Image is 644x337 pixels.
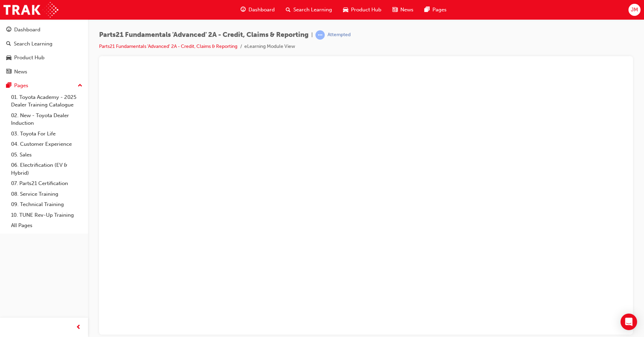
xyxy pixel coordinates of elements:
span: search-icon [6,41,11,47]
a: Search Learning [3,38,85,50]
a: 08. Service Training [8,189,85,200]
span: Product Hub [351,6,381,14]
a: 10. TUNE Rev-Up Training [8,210,85,221]
a: pages-iconPages [419,3,452,17]
span: Pages [432,6,447,14]
span: | [311,31,313,39]
div: News [14,68,27,76]
a: 09. Technical Training [8,199,85,210]
span: Parts21 Fundamentals 'Advanced' 2A - Credit, Claims & Reporting [99,31,309,39]
div: Pages [14,82,28,90]
span: pages-icon [6,83,11,89]
a: News [3,65,85,78]
a: 04. Customer Experience [8,139,85,150]
a: news-iconNews [387,3,419,17]
span: news-icon [6,69,11,75]
span: news-icon [392,6,398,14]
span: prev-icon [76,323,81,332]
a: car-iconProduct Hub [338,3,387,17]
a: Product Hub [3,51,85,64]
span: learningRecordVerb_ATTEMPT-icon [315,30,325,40]
span: pages-icon [425,6,430,14]
div: Product Hub [14,54,45,62]
div: Open Intercom Messenger [621,314,637,330]
span: car-icon [6,55,11,61]
button: Pages [3,79,85,92]
div: Attempted [328,32,351,38]
a: All Pages [8,220,85,231]
a: 06. Electrification (EV & Hybrid) [8,160,85,178]
a: guage-iconDashboard [235,3,280,17]
span: News [400,6,413,14]
a: Dashboard [3,23,85,36]
div: Dashboard [14,26,40,34]
li: eLearning Module View [244,43,295,51]
button: DashboardSearch LearningProduct HubNews [3,22,85,79]
span: Search Learning [293,6,332,14]
a: 02. New - Toyota Dealer Induction [8,110,85,129]
span: car-icon [343,6,348,14]
a: Parts21 Fundamentals 'Advanced' 2A - Credit, Claims & Reporting [99,43,237,49]
span: up-icon [78,81,82,90]
a: search-iconSearch Learning [280,3,338,17]
a: 07. Parts21 Certification [8,178,85,189]
span: search-icon [286,6,291,14]
button: JM [628,4,641,16]
a: 03. Toyota For Life [8,129,85,139]
span: Dashboard [248,6,275,14]
span: guage-icon [6,27,11,33]
span: JM [631,6,638,14]
img: Trak [3,2,58,18]
a: 05. Sales [8,150,85,160]
span: guage-icon [241,6,246,14]
div: Search Learning [14,40,52,48]
a: 01. Toyota Academy - 2025 Dealer Training Catalogue [8,92,85,110]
